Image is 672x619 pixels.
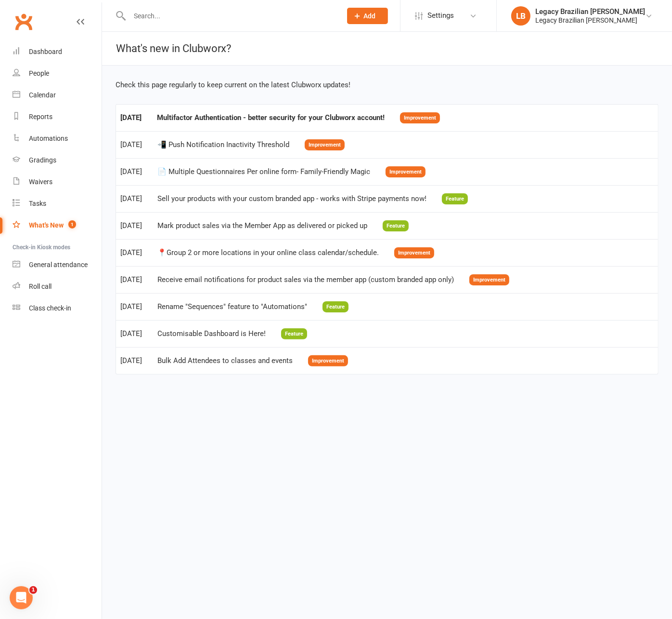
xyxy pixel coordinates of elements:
a: What's New1 [13,215,102,236]
div: LB [511,6,530,26]
div: Mark product sales via the Member App as delivered or picked up [157,222,367,230]
div: [DATE] [120,222,142,230]
div: Calendar [29,91,56,99]
div: People [29,69,49,77]
div: [DATE] [120,276,142,284]
a: [DATE]Rename "Sequences" feature to "Automations"Feature [120,302,349,310]
a: Waivers [13,171,102,193]
div: Gradings [29,156,56,164]
div: Legacy Brazilian [PERSON_NAME] [535,7,645,16]
div: [DATE] [120,141,142,149]
a: Tasks [13,193,102,215]
div: Multifactor Authentication - better security for your Clubworx account! [157,114,385,122]
a: [DATE]📍Group 2 or more locations in your online class calendar/schedule.Improvement [120,248,434,256]
span: Feature [442,193,468,204]
span: Improvement [305,139,345,150]
input: Search... [127,9,335,23]
a: Calendar [13,84,102,106]
div: Waivers [29,178,52,186]
div: Roll call [29,283,52,290]
div: 📍Group 2 or more locations in your online class calendar/schedule. [157,249,379,257]
div: Automations [29,135,68,142]
button: Add [347,8,388,24]
div: [DATE] [120,357,142,365]
a: [DATE]Bulk Add Attendees to classes and eventsImprovement [120,356,348,364]
div: Reports [29,113,52,121]
div: Tasks [29,200,46,207]
a: People [13,63,102,84]
div: [DATE] [120,168,142,176]
div: General attendance [29,261,88,269]
div: Customisable Dashboard is Here! [157,330,266,338]
span: Improvement [308,355,348,366]
span: Feature [383,220,409,231]
div: [DATE] [120,330,142,338]
a: General attendance kiosk mode [13,254,102,276]
span: Improvement [400,112,440,123]
span: Feature [281,328,307,339]
span: Feature [323,301,349,312]
div: Receive email notifications for product sales via the member app (custom branded app only) [157,276,454,284]
span: Improvement [469,274,509,285]
a: Clubworx [12,10,36,34]
span: 1 [68,220,76,229]
a: [DATE]Mark product sales via the Member App as delivered or picked upFeature [120,221,409,229]
div: [DATE] [120,114,142,122]
h1: What's new in Clubworx? [102,32,231,65]
div: 📄 Multiple Questionnaires Per online form- Family-Friendly Magic [157,168,370,176]
span: 1 [29,586,37,594]
a: [DATE]Receive email notifications for product sales via the member app (custom branded app only)I... [120,275,509,283]
a: [DATE]📲 Push Notification Inactivity ThresholdImprovement [120,140,345,148]
div: What's New [29,221,64,229]
div: [DATE] [120,303,142,311]
a: [DATE]Customisable Dashboard is Here!Feature [120,329,307,337]
span: Improvement [394,247,434,258]
span: Improvement [386,166,426,177]
div: Legacy Brazilian [PERSON_NAME] [535,16,645,25]
a: Gradings [13,149,102,171]
span: Add [364,12,376,20]
a: [DATE]Multifactor Authentication - better security for your Clubworx account!Improvement [120,113,440,121]
span: Settings [427,5,454,27]
div: Sell your products with your custom branded app - works with Stripe payments now! [157,195,426,203]
div: Bulk Add Attendees to classes and events [157,357,293,365]
a: [DATE]Sell your products with your custom branded app - works with Stripe payments now!Feature [120,194,468,202]
a: Reports [13,106,102,128]
div: [DATE] [120,195,142,203]
a: [DATE]📄 Multiple Questionnaires Per online form- Family-Friendly MagicImprovement [120,167,426,175]
div: Rename "Sequences" feature to "Automations" [157,303,307,311]
div: [DATE] [120,249,142,257]
div: Check this page regularly to keep current on the latest Clubworx updates! [116,79,659,91]
a: Class kiosk mode [13,297,102,319]
div: 📲 Push Notification Inactivity Threshold [157,141,289,149]
iframe: Intercom live chat [10,586,33,609]
a: Dashboard [13,41,102,63]
a: Roll call [13,276,102,297]
a: Automations [13,128,102,149]
div: Class check-in [29,304,71,312]
div: Dashboard [29,48,62,55]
